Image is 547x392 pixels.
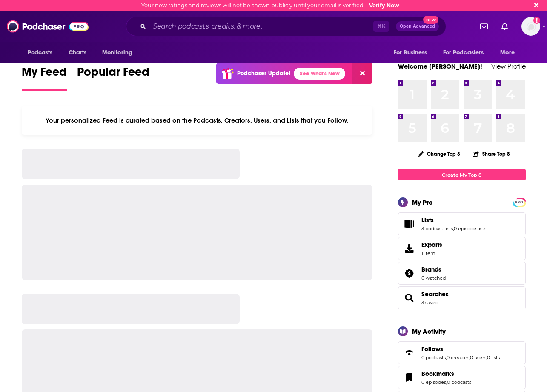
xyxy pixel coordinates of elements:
a: Follows [421,345,500,353]
span: , [446,355,447,361]
button: open menu [388,45,438,61]
a: Bookmarks [401,372,418,383]
input: Search podcasts, credits, & more... [149,20,373,33]
span: Exports [421,241,442,249]
a: Bookmarks [421,370,471,378]
a: View Profile [491,62,526,70]
span: Podcasts [28,47,53,59]
a: Show notifications dropdown [477,19,491,34]
div: Your new ratings and reviews will not be shown publicly until your email is verified. [141,2,399,9]
button: open menu [96,45,143,61]
span: New [423,16,438,24]
a: Brands [421,266,446,273]
a: 0 podcasts [447,379,471,385]
a: Brands [401,267,418,279]
a: Lists [421,216,486,224]
button: Show profile menu [521,17,540,36]
a: Popular Feed [77,65,149,91]
img: Podchaser - Follow, Share and Rate Podcasts [7,18,89,34]
span: My Feed [22,65,67,84]
button: Change Top 8 [413,149,466,159]
a: 0 watched [421,275,446,281]
a: 3 podcast lists [421,226,453,232]
span: Lists [398,212,526,235]
a: See What's New [294,68,345,80]
span: Bookmarks [421,370,454,378]
p: Podchaser Update! [237,70,290,77]
a: PRO [514,199,524,205]
span: Popular Feed [77,65,149,84]
a: Verify Now [369,2,399,9]
span: , [469,355,470,361]
a: Searches [401,292,418,304]
a: Searches [421,290,449,298]
a: 0 lists [487,355,500,361]
a: Welcome [PERSON_NAME]! [398,62,482,70]
div: Search podcasts, credits, & more... [126,17,446,36]
div: My Pro [412,198,433,206]
span: Bookmarks [398,366,526,389]
a: Charts [63,45,92,61]
span: Brands [398,262,526,285]
a: Create My Top 8 [398,169,526,180]
span: Logged in as charlottestone [521,17,540,36]
a: My Feed [22,65,67,91]
span: , [486,355,487,361]
button: open menu [438,45,496,61]
a: Follows [401,347,418,359]
span: For Podcasters [443,47,484,59]
span: Open Advanced [400,24,435,29]
button: Open AdvancedNew [396,21,439,31]
button: open menu [494,45,525,61]
span: , [446,379,447,385]
div: Your personalized Feed is curated based on the Podcasts, Creators, Users, and Lists that you Follow. [22,106,373,135]
button: open menu [22,45,64,61]
span: Lists [421,216,434,224]
button: Share Top 8 [472,146,510,162]
span: Follows [398,341,526,364]
a: 3 saved [421,300,438,306]
span: Monitoring [102,47,132,59]
a: Exports [398,237,526,260]
a: 0 episode lists [454,226,486,232]
span: Brands [421,266,441,273]
a: Show notifications dropdown [498,19,511,34]
a: 0 creators [447,355,469,361]
span: Exports [401,243,418,255]
span: 1 item [421,250,442,256]
a: 0 episodes [421,379,446,385]
a: 0 podcasts [421,355,446,361]
span: ⌘ K [373,21,389,32]
a: Lists [401,218,418,230]
span: , [453,226,454,232]
svg: Email not verified [533,17,540,24]
div: My Activity [412,327,446,335]
span: Follows [421,345,443,353]
img: User Profile [521,17,540,36]
span: For Business [394,47,427,59]
span: PRO [514,199,524,206]
span: Searches [398,286,526,309]
a: 0 users [470,355,486,361]
span: Charts [69,47,87,59]
span: More [500,47,515,59]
